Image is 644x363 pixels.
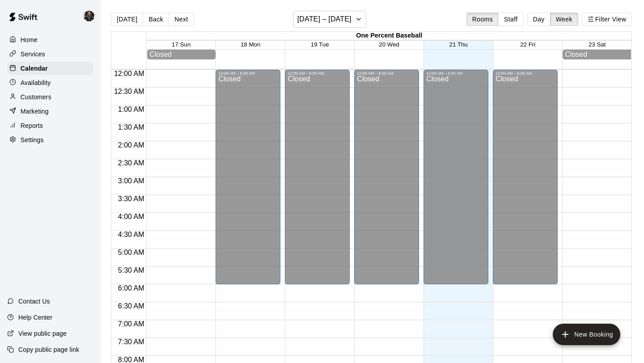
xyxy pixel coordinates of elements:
[553,324,620,345] button: add
[520,41,535,48] button: 22 Fri
[116,106,147,113] span: 1:00 AM
[116,213,147,220] span: 4:00 AM
[7,105,93,118] a: Marketing
[589,41,606,48] button: 23 Sat
[7,119,93,132] a: Reports
[424,70,488,284] div: 12:00 AM – 6:00 AM: Closed
[449,41,468,48] button: 21 Thu
[297,13,352,25] h6: [DATE] – [DATE]
[18,297,50,306] p: Contact Us
[7,62,93,75] a: Calendar
[216,70,280,284] div: 12:00 AM – 6:00 AM: Closed
[7,33,93,46] a: Home
[21,64,48,73] p: Calendar
[527,13,551,26] button: Day
[116,123,147,131] span: 1:30 AM
[149,51,213,59] div: Closed
[7,76,93,89] a: Availability
[493,70,558,284] div: 12:00 AM – 6:00 AM: Closed
[143,13,169,26] button: Back
[116,231,147,238] span: 4:30 AM
[357,71,416,76] div: 12:00 AM – 6:00 AM
[285,70,350,284] div: 12:00 AM – 6:00 AM: Closed
[18,329,67,338] p: View public page
[565,51,629,59] div: Closed
[82,7,101,25] div: Garrett & Sean 1on1 Lessons
[116,249,147,256] span: 5:00 AM
[169,13,194,26] button: Next
[466,13,499,26] button: Rooms
[21,135,44,144] p: Settings
[18,345,79,354] p: Copy public page link
[582,13,632,26] button: Filter View
[354,70,419,284] div: 12:00 AM – 6:00 AM: Closed
[21,93,51,101] p: Customers
[496,71,555,76] div: 12:00 AM – 6:00 AM
[116,177,147,185] span: 3:00 AM
[426,76,486,287] div: Closed
[116,302,147,310] span: 6:30 AM
[21,35,38,44] p: Home
[7,133,93,147] a: Settings
[84,11,94,21] img: Garrett & Sean 1on1 Lessons
[116,284,147,292] span: 6:00 AM
[426,71,486,76] div: 12:00 AM – 6:00 AM
[116,159,147,167] span: 2:30 AM
[498,13,524,26] button: Staff
[21,121,43,130] p: Reports
[116,266,147,274] span: 5:30 AM
[116,141,147,149] span: 2:00 AM
[311,41,329,48] button: 19 Tue
[7,47,93,61] a: Services
[218,76,278,287] div: Closed
[116,195,147,203] span: 3:30 AM
[116,338,147,346] span: 7:30 AM
[288,71,347,76] div: 12:00 AM – 6:00 AM
[379,41,399,48] button: 20 Wed
[147,32,631,40] div: One Percent Baseball
[172,41,191,48] button: 17 Sun
[21,78,51,87] p: Availability
[112,70,147,77] span: 12:00 AM
[293,11,366,28] button: [DATE] – [DATE]
[7,90,93,104] a: Customers
[288,76,347,287] div: Closed
[550,13,578,26] button: Week
[496,76,555,287] div: Closed
[218,71,278,76] div: 12:00 AM – 6:00 AM
[21,50,45,59] p: Services
[21,107,49,116] p: Marketing
[116,320,147,328] span: 7:00 AM
[112,88,147,95] span: 12:30 AM
[241,41,260,48] button: 18 Mon
[357,76,416,287] div: Closed
[18,313,52,322] p: Help Center
[111,13,143,26] button: [DATE]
